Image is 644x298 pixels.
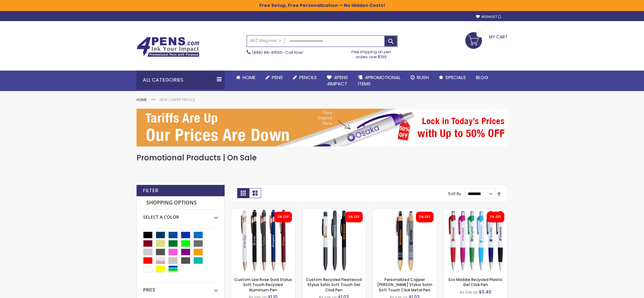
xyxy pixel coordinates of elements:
div: Price [143,282,218,293]
img: Eco Maddie Recycled Plastic Gel Click Pen [444,209,507,272]
a: Eco Maddie Recycled Plastic Gel Click Pen [449,277,502,287]
div: 5% OFF [490,215,501,219]
span: Home [243,74,255,81]
div: Select A Color [143,209,218,220]
img: New Lower Prices [137,109,508,146]
a: Custom Recycled Fleetwood Stylus Satin Soft Touch Gel Click Pen [302,208,366,214]
span: Pens [272,74,283,81]
a: Rush [406,71,434,84]
span: Rush [417,74,429,81]
a: Personalized Copper Penny Stylus Satin Soft Touch Click Metal Pen [373,208,437,214]
h1: Promotional Products | On Sale [137,153,508,163]
a: (888) 88-4PENS [252,50,282,55]
img: 4Pens Custom Pens and Promotional Products [137,37,199,57]
a: Blog [471,71,493,84]
span: All Categories [250,38,282,43]
strong: Shopping Options [143,196,218,210]
a: Pencils [288,71,322,84]
a: 4Pens4impact [322,71,353,91]
strong: Filter [143,187,158,194]
a: Wishlist [476,14,501,19]
span: Pencils [299,74,317,81]
a: 4PROMOTIONALITEMS [353,71,406,91]
div: 5% OFF [277,215,289,219]
div: All Categories [137,71,225,89]
strong: Grid [237,188,249,198]
span: 4PROMOTIONAL ITEMS [358,74,400,87]
div: 5% OFF [419,215,430,219]
a: Pens [260,71,288,84]
a: Custom Lexi Rose Gold Stylus Soft Touch Recycled Aluminum Pen [231,208,295,214]
a: Custom Lexi Rose Gold Stylus Soft Touch Recycled Aluminum Pen [234,277,292,292]
a: Home [137,97,147,102]
a: Home [231,71,260,84]
a: All Categories [247,36,285,46]
span: Blog [476,74,488,81]
span: $0.40 [479,289,491,295]
a: Eco Maddie Recycled Plastic Gel Click Pen [444,208,507,214]
a: Custom Recycled Fleetwood Stylus Satin Soft Touch Gel Click Pen [306,277,362,292]
a: Specials [434,71,471,84]
label: Sort By [448,191,461,196]
a: Personalized Copper [PERSON_NAME] Stylus Satin Soft Touch Click Metal Pen [377,277,432,292]
span: Specials [445,74,466,81]
span: 4Pens 4impact [327,74,348,87]
div: 5% OFF [348,215,360,219]
div: Free shipping on pen orders over $199 [345,47,398,60]
span: - Call Now! [252,50,303,55]
img: Custom Recycled Fleetwood Stylus Satin Soft Touch Gel Click Pen [302,209,366,272]
span: As low as [460,289,478,295]
img: Custom Lexi Rose Gold Stylus Soft Touch Recycled Aluminum Pen [231,209,295,272]
img: Personalized Copper Penny Stylus Satin Soft Touch Click Metal Pen [373,209,437,272]
strong: New Lower Prices [160,97,195,102]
